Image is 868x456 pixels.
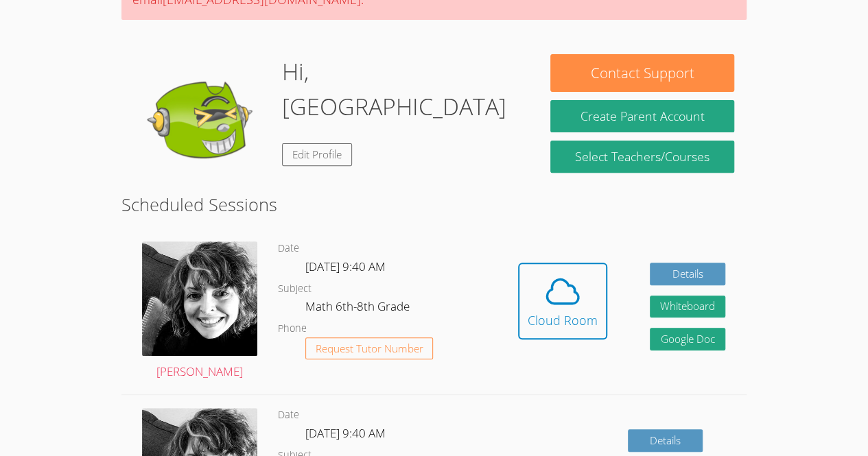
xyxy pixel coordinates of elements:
[278,280,312,298] dt: Subject
[628,429,703,452] a: Details
[650,296,725,318] button: Whiteboard
[134,54,271,191] img: default.png
[316,344,423,354] span: Request Tutor Number
[278,240,299,257] dt: Date
[142,241,257,356] img: avatar.png
[278,320,307,337] dt: Phone
[305,297,412,320] dd: Math 6th-8th Grade
[518,263,607,339] button: Cloud Room
[305,425,386,441] span: [DATE] 9:40 AM
[528,311,598,330] div: Cloud Room
[305,259,386,274] span: [DATE] 9:40 AM
[550,54,734,92] button: Contact Support
[305,337,434,360] button: Request Tutor Number
[650,263,725,285] a: Details
[282,143,352,166] a: Edit Profile
[278,407,299,424] dt: Date
[550,100,734,132] button: Create Parent Account
[550,141,734,173] a: Select Teachers/Courses
[650,328,725,350] a: Google Doc
[121,191,747,217] h2: Scheduled Sessions
[282,54,526,124] h1: Hi, [GEOGRAPHIC_DATA]
[142,241,257,381] a: [PERSON_NAME]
